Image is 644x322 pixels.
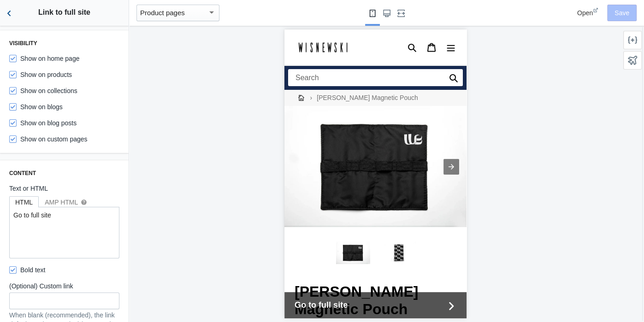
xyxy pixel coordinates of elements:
[9,184,119,193] label: Text or HTML
[9,135,88,144] label: Show on custom pages
[10,253,172,289] h1: [PERSON_NAME] Magnetic Pouch
[31,60,135,76] span: [PERSON_NAME] Magnetic Pouch
[52,206,86,240] img: Product image thumbnail 1
[10,3,72,33] a: image
[9,281,119,291] label: (Optional) Custom link
[81,199,87,205] mat-icon: help
[9,102,63,111] label: Show on blogs
[4,40,178,57] input: Search
[93,203,135,244] button: Go to slide 2
[140,9,185,17] mat-select-trigger: Product pages
[157,9,176,27] button: Menu
[10,269,160,282] span: Go to full site
[9,40,119,47] h3: Visibility
[15,198,33,207] div: HTML
[10,3,68,33] img: image
[9,265,45,275] label: Bold text
[9,86,77,95] label: Show on collections
[159,129,175,145] div: Next item in carousel (2 of 2)
[8,60,25,77] a: Home
[9,54,79,63] label: Show on home page
[45,198,87,207] div: AMP HTML
[9,70,72,79] label: Show on products
[577,9,593,17] span: Open
[48,203,89,244] button: Go to slide 1
[9,170,119,177] h3: Content
[97,206,131,240] img: Product image thumbnail 2
[24,60,30,76] span: ›
[165,40,174,57] a: submit search
[9,118,77,128] label: Show on blog posts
